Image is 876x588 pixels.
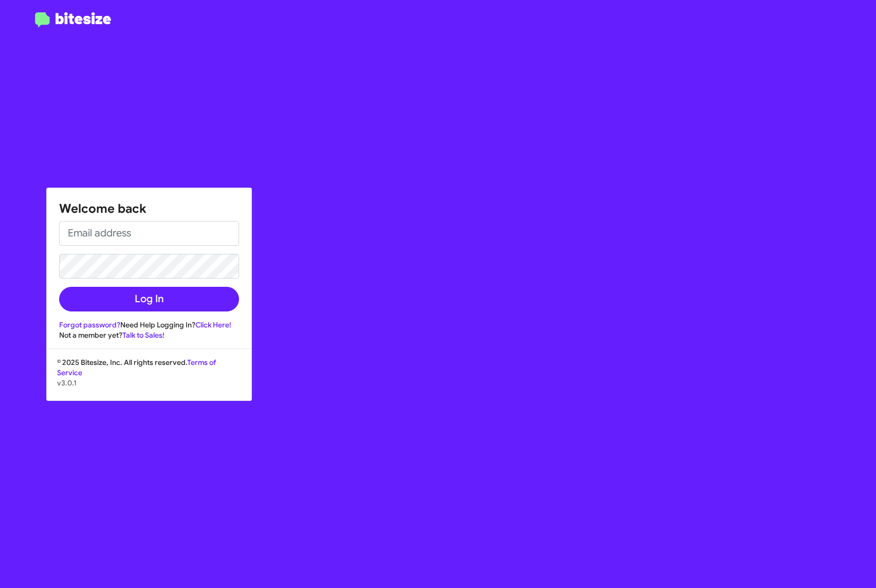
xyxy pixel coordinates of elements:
h1: Welcome back [59,200,239,217]
a: Talk to Sales! [122,330,165,340]
a: Forgot password? [59,320,120,329]
input: Email address [59,221,239,246]
p: v3.0.1 [57,378,241,388]
div: Need Help Logging In? [59,320,239,330]
div: © 2025 Bitesize, Inc. All rights reserved. [47,357,251,400]
a: Terms of Service [57,358,216,377]
div: Not a member yet? [59,330,239,340]
a: Click Here! [195,320,231,329]
button: Log In [59,287,239,311]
